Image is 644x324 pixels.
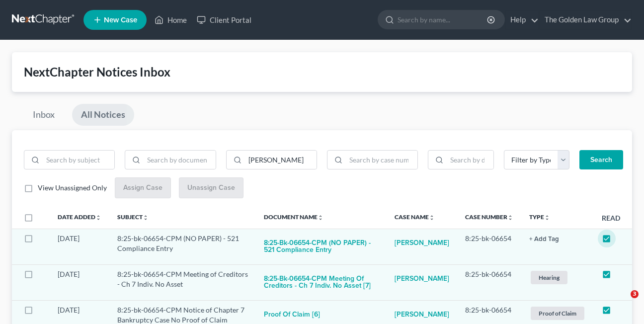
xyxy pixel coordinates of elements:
[95,215,101,221] i: unfold_more
[192,11,256,29] a: Client Portal
[447,151,493,169] input: Search by date
[245,151,317,169] input: Search by case name
[531,307,584,320] span: Proof of Claim
[602,213,620,223] label: Read
[531,271,567,284] span: Hearing
[398,10,488,29] input: Search by name...
[117,213,149,221] a: Subjectunfold_more
[72,104,134,126] a: All Notices
[465,213,513,221] a: Case Numberunfold_more
[507,215,513,221] i: unfold_more
[544,215,550,221] i: unfold_more
[318,215,323,221] i: unfold_more
[109,229,256,264] td: 8:25-bk-06654-CPM (NO PAPER) - 521 Compliance Entry
[24,104,64,126] a: Inbox
[529,234,586,243] a: + Add Tag
[610,290,634,314] iframe: Intercom live chat
[395,269,449,289] a: [PERSON_NAME]
[143,215,149,221] i: unfold_more
[529,213,550,221] a: Typeunfold_more
[457,264,521,300] td: 8:25-bk-06654
[346,151,417,169] input: Search by case number
[529,236,559,243] button: + Add Tag
[631,290,639,298] span: 3
[50,229,109,264] td: [DATE]
[58,213,101,221] a: Date Addedunfold_more
[429,215,435,221] i: unfold_more
[529,305,586,322] a: Proof of Claim
[50,264,109,300] td: [DATE]
[264,269,379,296] button: 8:25-bk-06654-CPM Meeting of Creditors - Ch 7 Indiv. No Asset [7]
[395,213,435,221] a: Case Nameunfold_more
[457,229,521,264] td: 8:25-bk-06654
[579,150,623,170] button: Search
[38,183,107,192] span: View Unassigned Only
[144,151,215,169] input: Search by document name
[529,269,586,286] a: Hearing
[395,234,449,253] a: [PERSON_NAME]
[109,264,256,300] td: 8:25-bk-06654-CPM Meeting of Creditors - Ch 7 Indiv. No Asset
[264,234,379,260] button: 8:25-bk-06654-CPM (NO PAPER) - 521 Compliance Entry
[24,64,620,80] div: NextChapter Notices Inbox
[264,213,323,221] a: Document Nameunfold_more
[505,11,539,29] a: Help
[540,11,632,29] a: The Golden Law Group
[43,151,114,169] input: Search by subject
[104,16,137,24] span: New Case
[150,11,192,29] a: Home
